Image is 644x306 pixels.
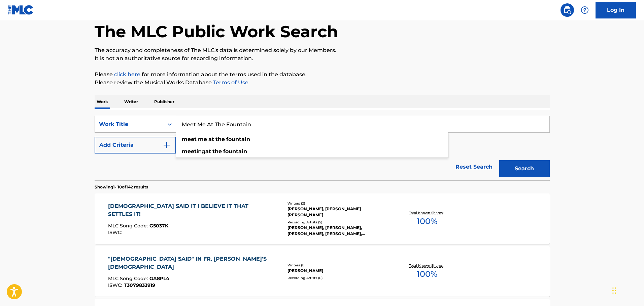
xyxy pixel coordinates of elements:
p: Please for more information about the terms used in the database. [95,71,550,79]
strong: the [212,148,222,155]
p: Publisher [152,95,176,109]
a: Public Search [561,3,574,17]
div: [PERSON_NAME], [PERSON_NAME], [PERSON_NAME], [PERSON_NAME], [PERSON_NAME] [287,225,389,237]
img: search [563,6,571,14]
div: Writers ( 2 ) [287,201,389,206]
img: MLC Logo [8,5,34,15]
p: Please review the Musical Works Database [95,79,550,87]
span: ing [197,148,205,155]
span: ISWC : [108,229,124,235]
strong: at [208,136,214,142]
strong: me [198,136,207,142]
strong: the [215,136,225,142]
div: Work Title [99,120,160,128]
span: GA8PL4 [149,275,169,281]
div: Recording Artists ( 5 ) [287,220,389,225]
span: MLC Song Code : [108,275,149,281]
img: help [581,6,589,14]
a: Log In [596,2,636,18]
div: Drag [612,280,616,301]
button: Add Criteria [95,137,176,154]
strong: meet [182,136,197,142]
img: 9d2ae6d4665cec9f34b9.svg [163,141,171,149]
span: 100 % [417,268,437,280]
div: [PERSON_NAME] [287,268,389,274]
p: Showing 1 - 10 of 142 results [95,184,148,190]
div: [PERSON_NAME], [PERSON_NAME] [PERSON_NAME] [287,206,389,218]
p: It is not an authoritative source for recording information. [95,54,550,62]
div: Writers ( 1 ) [287,263,389,268]
div: "[DEMOGRAPHIC_DATA] SAID" IN FR. [PERSON_NAME]'S [DEMOGRAPHIC_DATA] [108,255,275,271]
a: Terms of Use [212,79,248,86]
div: Help [578,3,591,17]
div: [DEMOGRAPHIC_DATA] SAID IT I BELIEVE IT THAT SETTLES IT! [108,202,275,218]
a: "[DEMOGRAPHIC_DATA] SAID" IN FR. [PERSON_NAME]'S [DEMOGRAPHIC_DATA]MLC Song Code:GA8PL4ISWC:T3079... [95,246,550,297]
strong: fountain [226,136,250,142]
strong: meet [182,148,197,155]
button: Search [499,160,550,177]
span: ISWC : [108,282,124,288]
span: 100 % [417,215,437,227]
a: [DEMOGRAPHIC_DATA] SAID IT I BELIEVE IT THAT SETTLES IT!MLC Song Code:G5037KISWC:Writers (2)[PERS... [95,193,550,244]
div: Recording Artists ( 0 ) [287,275,389,280]
h1: The MLC Public Work Search [95,21,338,42]
span: T3079833919 [124,282,155,288]
iframe: Chat Widget [610,274,644,306]
strong: at [205,148,211,155]
p: The accuracy and completeness of The MLC's data is determined solely by our Members. [95,46,550,54]
p: Total Known Shares: [409,210,445,215]
span: G5037K [149,223,168,229]
strong: fountain [223,148,247,155]
a: click here [114,71,140,78]
p: Total Known Shares: [409,263,445,268]
form: Search Form [95,116,550,180]
span: MLC Song Code : [108,223,149,229]
a: Reset Search [452,160,496,174]
p: Writer [122,95,140,109]
p: Work [95,95,110,109]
